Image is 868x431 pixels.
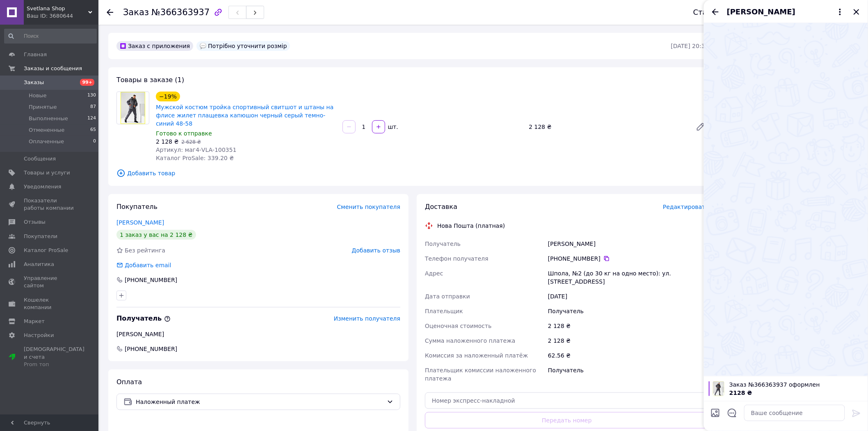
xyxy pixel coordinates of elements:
input: Номер экспресс-накладной [425,392,709,409]
span: Покупатели [24,233,57,240]
span: Заказ №366363937 оформлен [729,381,863,389]
span: 2128 ₴ [729,390,752,396]
span: 65 [90,126,96,134]
span: Добавить товар [116,169,709,178]
div: [PERSON_NAME] [546,236,710,251]
span: Получатель [425,241,461,247]
div: [PHONE_NUMBER] [124,276,178,284]
span: Аналитика [24,261,54,268]
span: Плательщик [425,308,463,314]
span: 0 [93,138,96,145]
span: Каталог ProSale [24,247,68,254]
div: Ваш ID: 3680644 [27,12,98,20]
span: Оплаченные [29,138,64,145]
img: :speech_balloon: [200,43,206,49]
span: Уведомления [24,183,61,190]
img: Мужской костюм тройка спортивный свитшот и штаны на флисе жилет плащевка капюшон черный серый тем... [121,92,145,124]
button: Назад [710,7,720,17]
a: [PERSON_NAME] [116,219,164,226]
span: 124 [87,115,96,122]
span: Без рейтинга [125,247,165,254]
div: Получатель [546,363,710,386]
div: [PHONE_NUMBER] [548,254,709,263]
span: Новые [29,92,47,99]
a: Редактировать [692,119,709,135]
span: Заказы и сообщения [24,65,82,72]
span: Svetlana Shop [27,5,88,12]
a: Мужской костюм тройка спортивный свитшот и штаны на флисе жилет плащевка капюшон черный серый тем... [156,104,333,127]
div: 2 128 ₴ [546,333,710,348]
div: Prom топ [24,361,85,368]
span: Готово к отправке [156,130,212,137]
span: Сообщения [24,155,56,163]
span: 99+ [80,79,94,86]
div: Статус заказа [693,8,748,16]
span: Каталог ProSale: 339.20 ₴ [156,155,234,161]
div: шт. [386,123,399,131]
span: Оплата [116,378,142,386]
span: [PHONE_NUMBER] [124,345,178,353]
time: [DATE] 20:37 [671,43,709,49]
div: Получатель [546,304,710,319]
div: 2 128 ₴ [525,121,689,133]
span: Маркет [24,318,45,325]
button: Закрыть [852,7,861,17]
span: 87 [90,103,96,111]
span: Оценочная стоимость [425,323,492,329]
span: 2 628 ₴ [181,139,201,145]
div: 2 128 ₴ [546,319,710,333]
div: [DATE] [546,289,710,304]
span: Телефон получателя [425,255,489,262]
button: Открыть шаблоны ответов [727,408,738,418]
div: 62.56 ₴ [546,348,710,363]
span: №366363937 [151,7,210,17]
div: Заказ с приложения [116,41,193,51]
span: Выполненные [29,115,68,122]
span: Сумма наложенного платежа [425,337,516,344]
div: Потрібно уточнити розмір [196,41,290,51]
span: Показатели работы компании [24,197,76,212]
span: 130 [87,92,96,99]
span: Сменить покупателя [337,204,400,210]
span: Плательщик комиссии наложенного платежа [425,367,536,382]
span: Редактировать [663,204,709,210]
div: [PERSON_NAME] [116,330,400,338]
span: Адрес [425,270,443,277]
span: Заказы [24,79,44,86]
div: Вернуться назад [107,8,113,16]
span: Кошелек компании [24,296,76,311]
img: 6876693531_w100_h100_muzhskoj-kostyum-trojka.jpg [713,381,724,396]
span: Отмененные [29,126,64,134]
span: Принятые [29,103,57,111]
span: Настройки [24,332,54,339]
span: [PERSON_NAME] [727,7,795,17]
span: Изменить получателя [334,315,400,322]
button: [PERSON_NAME] [727,7,845,17]
input: Поиск [4,29,97,44]
span: Добавить отзыв [352,247,400,254]
span: Артикул: маг4-VLA-100351 [156,147,237,153]
div: Нова Пошта (платная) [435,222,507,230]
span: Товары в заказе (1) [116,76,184,84]
div: Добавить email [124,261,172,269]
span: 2 128 ₴ [156,138,178,145]
span: Главная [24,51,47,58]
span: Дата отправки [425,293,470,300]
div: Добавить email [116,261,172,269]
span: Комиссия за наложенный платёж [425,352,528,359]
span: [DEMOGRAPHIC_DATA] и счета [24,346,85,368]
span: Отзывы [24,218,46,226]
span: Заказ [123,7,149,17]
span: Товары и услуги [24,169,70,177]
span: Покупатель [116,203,158,211]
div: Шпола, №2 (до 30 кг на одно место): ул. [STREET_ADDRESS] [546,266,710,289]
span: Получатель [116,314,171,322]
div: −19% [156,92,180,101]
div: 1 заказ у вас на 2 128 ₴ [116,230,196,240]
span: Управление сайтом [24,275,76,289]
span: Доставка [425,203,457,211]
span: Наложенный платеж [136,397,384,406]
